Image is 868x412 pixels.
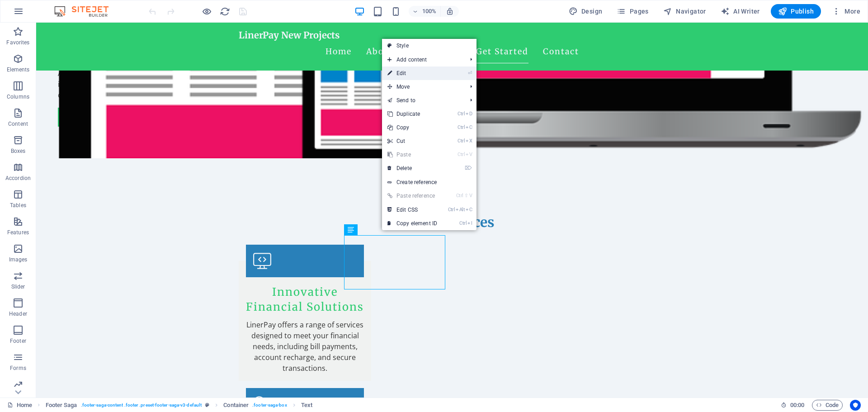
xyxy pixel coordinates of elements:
button: Navigator [660,4,710,19]
i: ⏎ [468,70,472,76]
i: Ctrl [458,138,465,144]
i: Ctrl [448,207,455,213]
a: Style [382,39,476,52]
i: Ctrl [458,152,465,157]
p: Features [7,229,29,236]
button: Code [812,400,843,411]
a: Create reference [382,175,476,189]
a: CtrlAltCEdit CSS [382,203,443,217]
button: AI Writer [717,4,764,19]
nav: breadcrumb [46,400,313,411]
p: Favorites [6,39,29,46]
i: On resize automatically adjust zoom level to fit chosen device. [446,7,454,15]
p: Elements [7,66,30,73]
p: Accordion [5,175,31,182]
div: Design (Ctrl+Alt+Y) [565,4,606,19]
span: Design [569,7,603,16]
p: Footer [10,337,26,345]
a: ⌦Delete [382,161,443,175]
i: Ctrl [458,111,465,117]
a: CtrlCCopy [382,121,443,134]
span: Navigator [663,7,706,16]
a: Ctrl⇧VPaste reference [382,189,443,203]
span: : [797,402,798,408]
span: Move [382,80,463,94]
p: Boxes [11,147,26,155]
i: X [466,138,472,144]
i: Ctrl [459,220,467,226]
button: Usercentrics [850,400,861,411]
a: CtrlVPaste [382,148,443,161]
i: V [469,193,472,199]
span: Add content [382,53,463,66]
p: Images [9,256,28,263]
p: Forms [10,365,26,372]
p: Slider [11,283,25,290]
i: D [466,111,472,117]
span: . footer-saga-box [252,400,287,411]
i: C [466,207,472,213]
span: 00 00 [790,400,804,411]
a: ⏎Edit [382,66,443,80]
i: ⌦ [465,165,472,171]
img: Editor Logo [52,6,120,17]
span: Code [816,400,839,411]
a: CtrlICopy element ID [382,217,443,230]
a: Click to cancel selection. Double-click to open Pages [7,400,32,411]
button: Publish [771,4,821,19]
i: V [466,152,472,157]
span: AI Writer [721,7,760,16]
i: Alt [456,207,465,213]
button: 100% [409,6,441,17]
h6: 100% [422,6,437,17]
span: Click to select. Double-click to edit [223,400,249,411]
button: Pages [613,4,652,19]
span: . footer-saga-content .footer .preset-footer-saga-v3-default [81,400,202,411]
i: Ctrl [458,124,465,130]
button: Click here to leave preview mode and continue editing [201,6,212,17]
p: Header [9,310,27,317]
p: Tables [10,202,26,209]
a: CtrlXCut [382,134,443,148]
span: Click to select. Double-click to edit [301,400,312,411]
h6: Session time [781,400,805,411]
span: More [832,7,860,16]
a: Send to [382,94,463,107]
button: More [828,4,864,19]
i: Reload page [220,6,230,17]
i: Ctrl [456,193,463,199]
i: This element is a customizable preset [205,403,209,407]
span: Publish [778,7,814,16]
i: I [467,220,472,226]
a: CtrlDDuplicate [382,107,443,121]
button: Design [565,4,606,19]
button: reload [219,6,230,17]
i: C [466,124,472,130]
p: Columns [7,93,29,100]
i: ⇧ [464,193,468,199]
span: Click to select. Double-click to edit [46,400,77,411]
span: Pages [617,7,648,16]
p: Content [8,120,28,128]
